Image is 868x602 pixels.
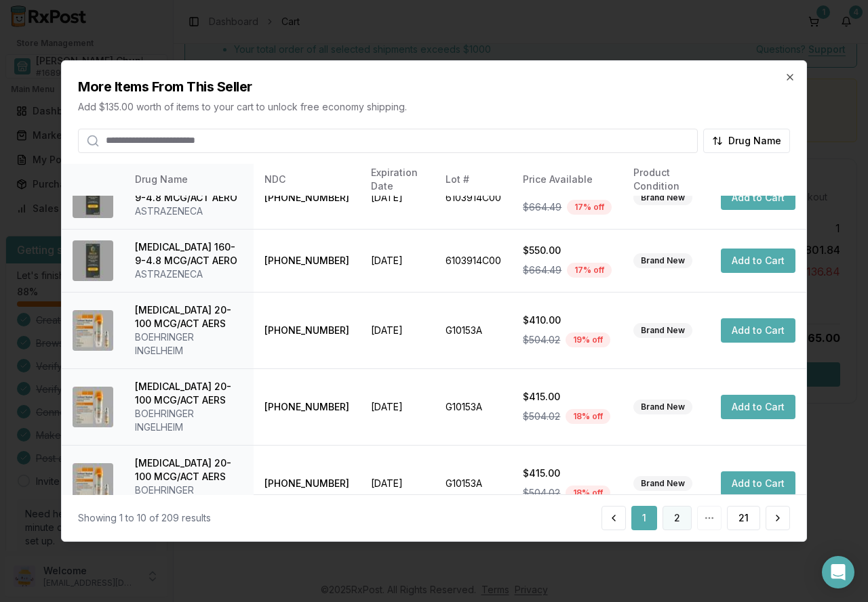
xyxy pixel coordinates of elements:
[73,240,113,281] img: Breztri Aerosphere 160-9-4.8 MCG/ACT AERO
[135,330,243,358] div: BOEHRINGER INGELHEIM
[663,506,692,530] button: 2
[523,244,612,257] div: $550.00
[703,129,790,153] button: Drug Name
[567,200,612,215] div: 17 % off
[360,293,435,369] td: [DATE]
[135,303,243,330] div: [MEDICAL_DATA] 20-100 MCG/ACT AERS
[73,463,113,504] img: Combivent Respimat 20-100 MCG/ACT AERS
[135,380,243,407] div: [MEDICAL_DATA] 20-100 MCG/ACT AERS
[435,293,512,369] td: G10153A
[73,387,113,427] img: Combivent Respimat 20-100 MCG/ACT AERS
[623,164,710,196] th: Product Condition
[523,486,560,500] span: $504.02
[435,369,512,446] td: G10153A
[435,167,512,230] td: 6103914C00
[566,486,610,500] div: 18 % off
[721,249,795,273] button: Add to Cart
[360,164,435,196] th: Expiration Date
[254,164,360,196] th: NDC
[523,390,612,404] div: $415.00
[523,200,561,214] span: $664.49
[135,407,243,434] div: BOEHRINGER INGELHEIM
[721,186,795,210] button: Add to Cart
[633,476,692,491] div: Brand New
[254,230,360,293] td: [PHONE_NUMBER]
[78,511,211,525] div: Showing 1 to 10 of 209 results
[135,456,243,483] div: [MEDICAL_DATA] 20-100 MCG/ACT AERS
[523,467,612,480] div: $415.00
[360,230,435,293] td: [DATE]
[78,77,790,96] h2: More Items From This Seller
[360,369,435,446] td: [DATE]
[124,164,254,196] th: Drug Name
[254,293,360,369] td: [PHONE_NUMBER]
[633,323,692,338] div: Brand New
[360,167,435,230] td: [DATE]
[135,483,243,511] div: BOEHRINGER INGELHEIM
[360,446,435,522] td: [DATE]
[254,369,360,446] td: [PHONE_NUMBER]
[721,471,795,496] button: Add to Cart
[254,167,360,230] td: [PHONE_NUMBER]
[523,314,612,327] div: $410.00
[567,263,612,278] div: 17 % off
[78,100,790,114] p: Add $135.00 worth of items to your cart to unlock free economy shipping.
[135,205,243,218] div: ASTRAZENECA
[721,318,795,343] button: Add to Cart
[633,400,692,414] div: Brand New
[633,253,692,268] div: Brand New
[727,506,760,530] button: 21
[631,506,657,530] button: 1
[721,395,795,419] button: Add to Cart
[728,134,781,148] span: Drug Name
[73,177,113,218] img: Breztri Aerosphere 160-9-4.8 MCG/ACT AERO
[566,332,610,347] div: 19 % off
[254,446,360,522] td: [PHONE_NUMBER]
[523,410,560,423] span: $504.02
[135,240,243,267] div: [MEDICAL_DATA] 160-9-4.8 MCG/ACT AERO
[73,310,113,351] img: Combivent Respimat 20-100 MCG/ACT AERS
[523,263,561,277] span: $664.49
[633,190,692,205] div: Brand New
[435,446,512,522] td: G10153A
[135,267,243,281] div: ASTRAZENECA
[512,164,623,196] th: Price Available
[435,230,512,293] td: 6103914C00
[523,333,560,347] span: $504.02
[435,164,512,196] th: Lot #
[566,409,610,424] div: 18 % off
